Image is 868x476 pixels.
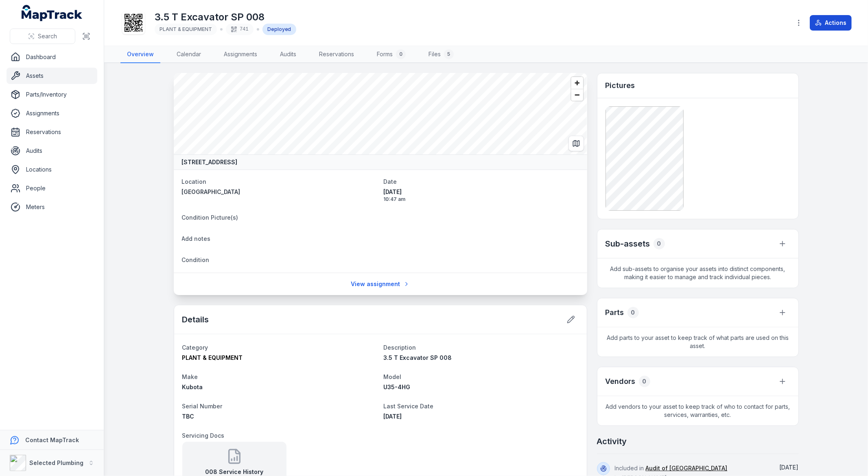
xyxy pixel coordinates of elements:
[174,73,587,154] canvas: Map
[370,46,412,63] a: Forms0
[38,32,57,40] span: Search
[780,464,799,471] span: [DATE]
[155,11,296,24] h1: 3.5 T Excavator SP 008
[597,396,798,425] span: Add vendors to your asset to keep track of who to contact for parts, services, warranties, etc.
[810,15,852,31] button: Actions
[170,46,208,63] a: Calendar
[226,24,254,35] div: 741
[182,383,203,390] span: Kubota
[7,161,97,178] a: Locations
[422,46,460,63] a: Files5
[396,49,406,59] div: 0
[384,196,579,203] span: 10:47 am
[7,180,97,196] a: People
[384,354,452,361] span: 3.5 T Excavator SP 008
[780,464,799,471] time: 18/09/2025, 3:29:52 pm
[7,199,97,215] a: Meters
[384,413,402,420] time: 06/06/2025, 12:00:00 am
[182,344,208,351] span: Category
[597,258,798,288] span: Add sub-assets to organise your assets into distinct components, making it easier to manage and t...
[444,49,454,59] div: 5
[568,136,584,151] button: Switch to Map View
[182,256,210,263] span: Condition
[10,29,75,44] button: Search
[22,5,83,21] a: MapTrack
[384,188,579,203] time: 28/08/2025, 10:47:35 am
[384,188,579,196] span: [DATE]
[654,238,665,249] div: 0
[182,432,225,439] span: Servicing Docs
[217,46,264,63] a: Assignments
[606,376,636,387] h3: Vendors
[182,354,243,361] span: PLANT & EQUIPMENT
[384,413,402,420] span: [DATE]
[160,26,212,32] span: PLANT & EQUIPMENT
[646,464,728,472] a: Audit of [GEOGRAPHIC_DATA]
[262,24,296,35] div: Deployed
[7,143,97,159] a: Audits
[606,238,650,249] h2: Sub-assets
[182,158,238,166] strong: [STREET_ADDRESS]
[29,459,83,466] strong: Selected Plumbing
[313,46,361,63] a: Reservations
[7,49,97,65] a: Dashboard
[571,89,583,101] button: Zoom out
[384,403,434,410] span: Last Service Date
[384,373,402,380] span: Model
[273,46,303,63] a: Audits
[182,235,211,242] span: Add notes
[182,214,238,221] span: Condition Picture(s)
[205,468,263,476] strong: 008 Service History
[182,178,207,185] span: Location
[182,188,241,195] span: [GEOGRAPHIC_DATA]
[597,436,627,447] h2: Activity
[7,105,97,121] a: Assignments
[597,327,798,357] span: Add parts to your asset to keep track of what parts are used on this asset.
[7,86,97,103] a: Parts/Inventory
[606,307,624,318] h3: Parts
[571,77,583,89] button: Zoom in
[182,413,195,420] span: TBC
[606,80,635,91] h3: Pictures
[7,124,97,140] a: Reservations
[345,276,415,292] a: View assignment
[384,383,411,390] span: U35-4HG
[25,436,79,443] strong: Contact MapTrack
[182,403,223,410] span: Serial Number
[627,307,639,318] div: 0
[182,373,198,380] span: Make
[120,46,160,63] a: Overview
[639,376,650,387] div: 0
[7,68,97,84] a: Assets
[182,188,377,196] a: [GEOGRAPHIC_DATA]
[384,178,397,185] span: Date
[384,344,416,351] span: Description
[182,314,209,325] h2: Details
